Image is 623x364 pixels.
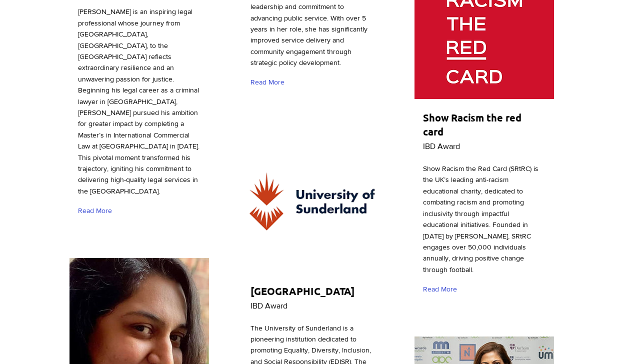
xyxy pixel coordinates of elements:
img: Sunderland University [242,130,381,272]
a: Read More [250,74,289,91]
a: Read More [78,202,116,219]
span: IBD Award [250,301,287,310]
span: IBD Award [423,142,460,150]
span: [PERSON_NAME] is an inspiring legal professional whose journey from [GEOGRAPHIC_DATA], [GEOGRAPHI... [78,7,199,195]
span: Read More [423,284,457,294]
a: Read More [423,280,461,298]
span: Read More [78,206,112,216]
span: Show Racism the Red Card (SRtRC) is the UK’s leading anti-racism educational charity, dedicated t... [423,164,538,273]
span: [GEOGRAPHIC_DATA] [250,284,354,297]
span: Show Racism the red card [423,111,521,138]
span: Read More [250,77,284,87]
